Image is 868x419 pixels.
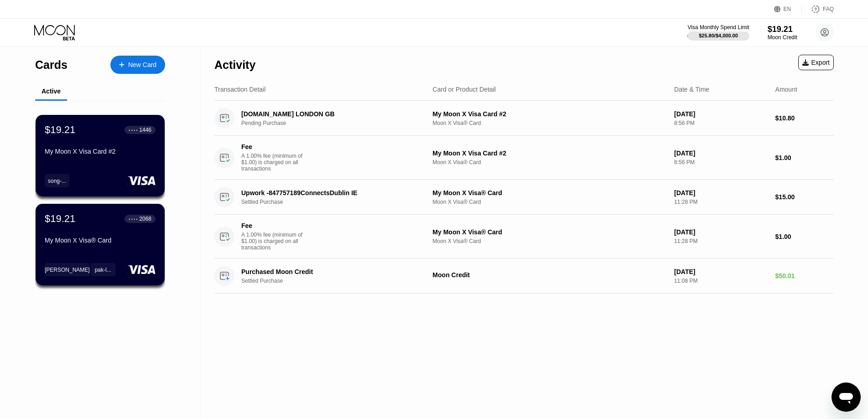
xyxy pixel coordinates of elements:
[798,55,834,70] div: Export
[35,58,68,72] div: Cards
[832,383,861,412] iframe: Button to launch messaging window
[823,6,834,12] div: FAQ
[214,58,255,72] div: Activity
[432,199,667,205] div: Moon X Visa® Card
[674,189,768,197] div: [DATE]
[775,233,834,240] div: $1.00
[432,189,667,197] div: My Moon X Visa® Card
[775,114,834,122] div: $10.80
[674,120,768,126] div: 8:56 PM
[432,271,667,279] div: Moon Credit
[774,5,802,14] div: EN
[36,204,165,285] div: $19.21● ● ● ●2068My Moon X Visa® Card[PERSON_NAME]pak-l...
[768,25,797,41] div: $19.21Moon Credit
[674,278,768,284] div: 11:08 PM
[687,24,749,41] div: Visa Monthly Spend Limit$25.80/$4,000.00
[674,238,768,244] div: 11:28 PM
[139,216,151,222] div: 2068
[768,34,797,41] div: Moon Credit
[674,86,709,93] div: Date & Time
[432,159,667,166] div: Moon X Visa® Card
[775,154,834,161] div: $1.00
[214,86,265,93] div: Transaction Detail
[241,199,431,205] div: Settled Purchase
[699,33,738,38] div: $25.80 / $4,000.00
[241,120,431,126] div: Pending Purchase
[48,178,66,184] div: song-...
[432,120,667,126] div: Moon X Visa® Card
[42,88,61,95] div: Active
[45,263,90,276] div: [PERSON_NAME]
[241,268,418,275] div: Purchased Moon Credit
[775,86,797,93] div: Amount
[432,110,667,118] div: My Moon X Visa Card #2
[241,153,310,172] div: A 1.00% fee (minimum of $1.00) is charged on all transactions
[775,272,834,279] div: $50.01
[45,148,156,155] div: My Moon X Visa Card #2
[45,267,90,273] div: [PERSON_NAME]
[241,143,305,150] div: Fee
[129,129,138,131] div: ● ● ● ●
[45,213,75,225] div: $19.21
[241,232,310,251] div: A 1.00% fee (minimum of $1.00) is charged on all transactions
[432,228,667,236] div: My Moon X Visa® Card
[241,189,418,197] div: Upwork -847757189ConnectsDublin IE
[214,259,834,294] div: Purchased Moon CreditSettled PurchaseMoon Credit[DATE]11:08 PM$50.01
[214,180,834,215] div: Upwork -847757189ConnectsDublin IESettled PurchaseMy Moon X Visa® CardMoon X Visa® Card[DATE]11:2...
[674,199,768,205] div: 11:28 PM
[802,5,834,14] div: FAQ
[432,238,667,244] div: Moon X Visa® Card
[139,127,151,133] div: 1446
[214,136,834,180] div: FeeA 1.00% fee (minimum of $1.00) is charged on all transactionsMy Moon X Visa Card #2Moon X Visa...
[128,61,156,69] div: New Card
[45,237,156,244] div: My Moon X Visa® Card
[91,263,115,276] div: pak-l...
[214,215,834,259] div: FeeA 1.00% fee (minimum of $1.00) is charged on all transactionsMy Moon X Visa® CardMoon X Visa® ...
[674,268,768,275] div: [DATE]
[432,150,667,157] div: My Moon X Visa Card #2
[241,110,418,118] div: [DOMAIN_NAME] LONDON GB
[45,174,69,187] div: song-...
[129,217,138,220] div: ● ● ● ●
[241,222,305,229] div: Fee
[45,124,75,136] div: $19.21
[674,110,768,118] div: [DATE]
[674,228,768,236] div: [DATE]
[802,59,830,66] div: Export
[432,86,496,93] div: Card or Product Detail
[214,101,834,136] div: [DOMAIN_NAME] LONDON GBPending PurchaseMy Moon X Visa Card #2Moon X Visa® Card[DATE]8:56 PM$10.80
[674,159,768,166] div: 8:56 PM
[784,6,791,12] div: EN
[768,25,797,34] div: $19.21
[241,278,431,284] div: Settled Purchase
[36,115,165,197] div: $19.21● ● ● ●1446My Moon X Visa Card #2song-...
[674,150,768,157] div: [DATE]
[775,193,834,201] div: $15.00
[95,267,111,273] div: pak-l...
[687,24,749,31] div: Visa Monthly Spend Limit
[110,56,165,74] div: New Card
